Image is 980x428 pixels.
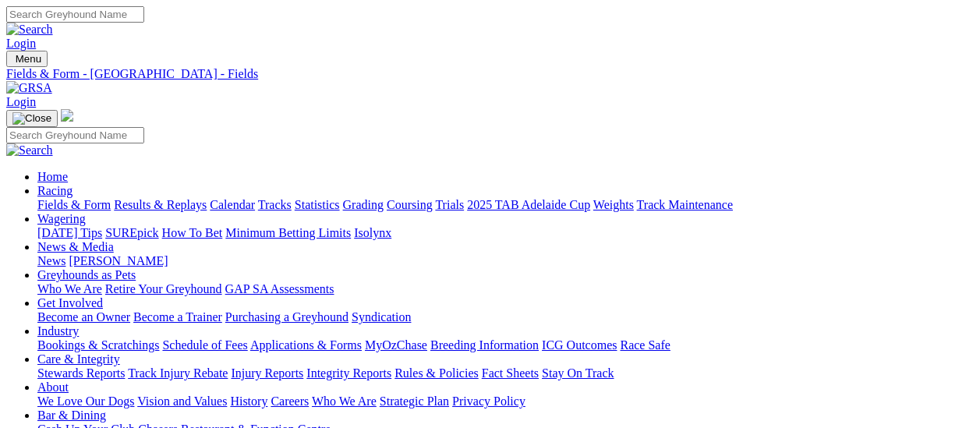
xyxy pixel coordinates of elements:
a: Stay On Track [542,366,614,380]
img: Search [6,143,53,157]
a: Home [37,170,68,183]
a: Purchasing a Greyhound [225,310,348,324]
button: Toggle navigation [6,110,58,127]
div: News & Media [37,254,974,268]
a: Applications & Forms [250,338,362,352]
a: [DATE] Tips [37,226,102,239]
a: Racing [37,184,73,197]
a: About [37,380,69,394]
a: Injury Reports [231,366,303,380]
a: Track Maintenance [637,198,733,211]
a: News [37,254,65,267]
div: Get Involved [37,310,974,324]
img: GRSA [6,81,52,95]
a: Weights [593,198,634,211]
a: Greyhounds as Pets [37,268,136,281]
img: logo-grsa-white.png [61,109,73,122]
a: Vision and Values [137,394,227,408]
a: Login [6,37,36,50]
a: Strategic Plan [380,394,449,408]
div: Wagering [37,226,974,240]
a: Industry [37,324,79,338]
div: Racing [37,198,974,212]
a: History [230,394,267,408]
a: Breeding Information [430,338,539,352]
a: Bookings & Scratchings [37,338,159,352]
a: Care & Integrity [37,352,120,366]
a: News & Media [37,240,114,253]
a: Retire Your Greyhound [105,282,222,295]
a: Fields & Form [37,198,111,211]
a: Grading [343,198,384,211]
a: Privacy Policy [452,394,525,408]
input: Search [6,127,144,143]
img: Search [6,23,53,37]
a: Careers [271,394,309,408]
div: About [37,394,974,409]
a: 2025 TAB Adelaide Cup [467,198,590,211]
a: Who We Are [37,282,102,295]
a: Wagering [37,212,86,225]
a: Minimum Betting Limits [225,226,351,239]
a: Get Involved [37,296,103,310]
a: Bar & Dining [37,409,106,422]
div: Greyhounds as Pets [37,282,974,296]
a: Fact Sheets [482,366,539,380]
input: Search [6,6,144,23]
a: Calendar [210,198,255,211]
a: Coursing [387,198,433,211]
a: Statistics [295,198,340,211]
a: Syndication [352,310,411,324]
button: Toggle navigation [6,51,48,67]
a: Stewards Reports [37,366,125,380]
a: We Love Our Dogs [37,394,134,408]
a: Tracks [258,198,292,211]
div: Care & Integrity [37,366,974,380]
div: Industry [37,338,974,352]
a: How To Bet [162,226,223,239]
a: Track Injury Rebate [128,366,228,380]
a: SUREpick [105,226,158,239]
img: Close [12,112,51,125]
a: Race Safe [620,338,670,352]
a: Schedule of Fees [162,338,247,352]
a: MyOzChase [365,338,427,352]
a: Trials [435,198,464,211]
a: GAP SA Assessments [225,282,334,295]
a: [PERSON_NAME] [69,254,168,267]
a: Become an Owner [37,310,130,324]
a: Rules & Policies [394,366,479,380]
a: Fields & Form - [GEOGRAPHIC_DATA] - Fields [6,67,974,81]
a: Who We Are [312,394,377,408]
a: Results & Replays [114,198,207,211]
a: Isolynx [354,226,391,239]
span: Menu [16,53,41,65]
a: Become a Trainer [133,310,222,324]
a: ICG Outcomes [542,338,617,352]
a: Integrity Reports [306,366,391,380]
a: Login [6,95,36,108]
